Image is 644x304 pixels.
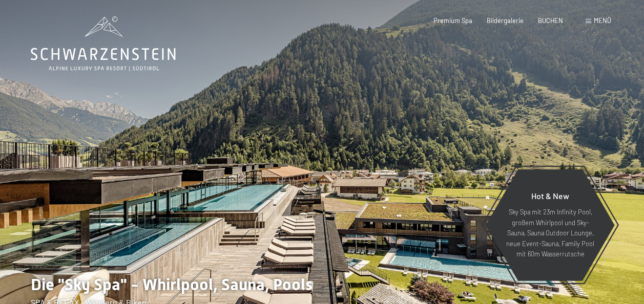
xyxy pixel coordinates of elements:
span: Hot & New [531,191,569,201]
a: BUCHEN [538,16,563,25]
span: Menü [594,16,611,25]
a: Bildergalerie [487,16,524,25]
a: Premium Spa [433,16,472,25]
a: Hot & New Sky Spa mit 23m Infinity Pool, großem Whirlpool und Sky-Sauna, Sauna Outdoor Lounge, ne... [485,169,615,281]
p: Sky Spa mit 23m Infinity Pool, großem Whirlpool und Sky-Sauna, Sauna Outdoor Lounge, neue Event-S... [506,207,595,259]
